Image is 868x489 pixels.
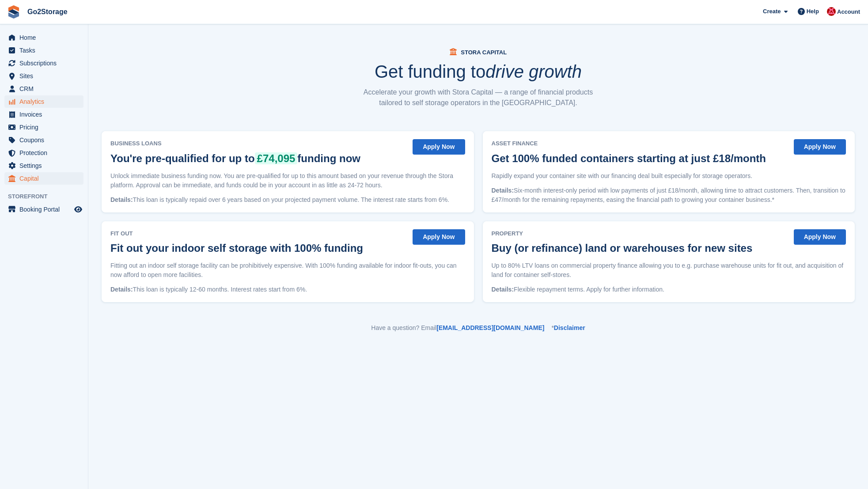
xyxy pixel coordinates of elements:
p: Accelerate your growth with Stora Capital — a range of financial products tailored to self storag... [359,87,598,108]
span: Invoices [19,108,72,121]
img: James Pearson [827,7,836,16]
a: Go2Storage [24,4,71,19]
span: Protection [19,147,72,159]
span: Details: [110,286,133,293]
span: Capital [19,172,72,185]
span: Settings [19,159,72,172]
button: Apply Now [794,139,846,155]
p: Fitting out an indoor self storage facility can be prohibitively expensive. With 100% funding ava... [110,261,465,280]
a: [EMAIL_ADDRESS][DOMAIN_NAME] [436,324,544,331]
a: Disclaimer [554,324,585,331]
span: Asset Finance [492,139,770,148]
span: £74,095 [255,152,298,164]
img: stora-icon-8386f47178a22dfd0bd8f6a31ec36ba5ce8667c1dd55bd0f319d3a0aa187defe.svg [7,5,20,19]
button: Apply Now [794,229,846,245]
span: Details: [110,196,133,203]
p: This loan is typically 12-60 months. Interest rates start from 6%. [110,285,465,294]
a: menu [4,172,83,185]
a: menu [4,134,83,146]
span: Fit Out [110,229,368,238]
p: Up to 80% LTV loans on commercial property finance allowing you to e.g. purchase warehouse units ... [492,261,846,280]
span: Coupons [19,134,72,146]
h2: Get 100% funded containers starting at just £18/month [492,152,766,164]
a: menu [4,83,83,95]
span: Storefront [8,192,88,201]
span: Details: [492,187,514,194]
a: menu [4,57,83,69]
h2: Buy (or refinance) land or warehouses for new sites [492,242,753,254]
span: Pricing [19,121,72,133]
p: Flexible repayment terms. Apply for further information. [492,285,846,294]
p: Unlock immediate business funding now. You are pre-qualified for up to this amount based on your ... [110,171,465,190]
a: menu [4,44,83,57]
p: Six-month interest-only period with low payments of just £18/month, allowing time to attract cust... [492,186,846,205]
a: menu [4,203,83,216]
a: menu [4,159,83,172]
span: Business Loans [110,139,365,148]
a: menu [4,147,83,159]
p: This loan is typically repaid over 6 years based on your projected payment volume. The interest r... [110,195,465,205]
span: Stora Capital [461,49,507,56]
h1: Get funding to [375,63,582,80]
p: Have a question? Email * [102,323,855,333]
span: Home [19,31,72,44]
span: Property [492,229,757,238]
span: Booking Portal [19,203,72,216]
span: Tasks [19,44,72,57]
i: drive growth [485,62,582,81]
p: Rapidly expand your container site with our financing deal built especially for storage operators. [492,171,846,181]
span: Account [837,8,860,16]
a: menu [4,31,83,44]
span: Create [763,7,781,16]
a: menu [4,108,83,121]
h2: Fit out your indoor self storage with 100% funding [110,242,363,254]
button: Apply Now [413,229,465,245]
span: Subscriptions [19,57,72,69]
h2: You're pre-qualified for up to funding now [110,152,360,164]
span: CRM [19,83,72,95]
a: Preview store [73,204,83,215]
span: Details: [492,286,514,293]
button: Apply Now [413,139,465,155]
span: Help [807,7,819,16]
a: menu [4,121,83,133]
span: Analytics [19,95,72,108]
a: menu [4,70,83,82]
a: menu [4,95,83,108]
span: Sites [19,70,72,82]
